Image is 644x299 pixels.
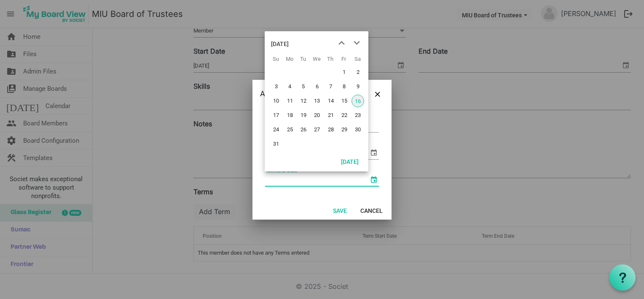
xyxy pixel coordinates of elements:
button: Close [371,87,384,100]
span: Sunday, August 24, 2025 [270,123,282,136]
button: Save [327,204,352,216]
span: Saturday, August 23, 2025 [352,109,364,122]
button: next month [349,35,364,51]
span: Monday, August 4, 2025 [284,80,296,93]
span: Wednesday, August 13, 2025 [311,95,323,107]
span: Tuesday, August 5, 2025 [297,80,310,93]
span: Saturday, August 2, 2025 [352,66,364,79]
span: Saturday, August 9, 2025 [352,80,364,93]
span: Monday, August 11, 2025 [284,95,296,107]
span: select [369,147,379,158]
div: title [271,35,289,52]
span: Sunday, August 31, 2025 [270,138,282,150]
button: Today [335,155,364,167]
td: Saturday, August 16, 2025 [351,94,364,108]
span: Saturday, August 16, 2025 [352,95,364,107]
th: Su [269,52,282,65]
span: Sunday, August 3, 2025 [270,80,282,93]
th: Mo [283,52,296,65]
th: Tu [296,52,310,65]
span: Tuesday, August 26, 2025 [297,123,310,136]
th: Sa [351,52,364,65]
span: Thursday, August 28, 2025 [325,123,337,136]
button: previous month [334,35,349,51]
span: Saturday, August 30, 2025 [352,123,364,136]
th: Th [324,52,337,65]
span: Friday, August 1, 2025 [338,66,351,79]
span: Thursday, August 14, 2025 [325,95,337,107]
span: Monday, August 18, 2025 [284,109,296,122]
span: Sunday, August 10, 2025 [270,95,282,107]
th: We [310,52,323,65]
span: Monday, August 25, 2025 [284,123,296,136]
span: Thursday, August 21, 2025 [325,109,337,122]
span: Tuesday, August 19, 2025 [297,109,310,122]
span: Wednesday, August 27, 2025 [311,123,323,136]
span: Wednesday, August 20, 2025 [311,109,323,122]
span: Thursday, August 7, 2025 [325,80,337,93]
span: Friday, August 22, 2025 [338,109,351,122]
span: Friday, August 8, 2025 [338,80,351,93]
span: Sunday, August 17, 2025 [270,109,282,122]
span: select [369,174,379,185]
button: Cancel [355,204,388,216]
span: Friday, August 15, 2025 [338,95,351,107]
span: Tuesday, August 12, 2025 [297,95,310,107]
span: Friday, August 29, 2025 [338,123,351,136]
div: Add Term [260,87,359,100]
span: Wednesday, August 6, 2025 [311,80,323,93]
th: Fr [337,52,351,65]
div: Dialog edit [252,80,392,220]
